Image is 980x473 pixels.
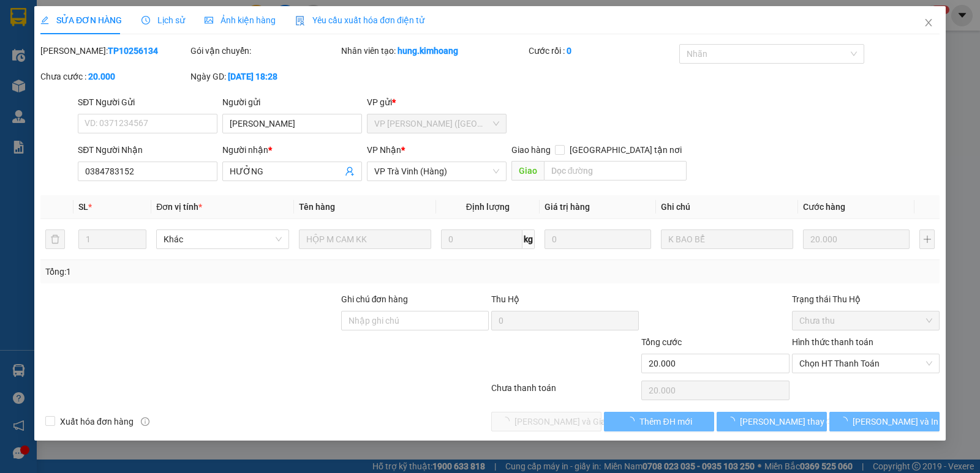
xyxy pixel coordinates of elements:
span: Giao [511,161,544,181]
span: edit [40,16,49,24]
span: Thu Hộ [491,294,519,304]
span: SỬA ĐƠN HÀNG [40,15,122,25]
span: VP Trần Phú (Hàng) [374,114,499,133]
div: SĐT Người Gửi [78,95,217,109]
div: Chưa thanh toán [490,381,640,403]
span: Yêu cầu xuất hóa đơn điện tử [295,15,424,25]
div: [PERSON_NAME]: [40,44,188,58]
div: Người gửi [222,95,362,109]
span: Giá trị hàng [545,202,590,212]
span: Chọn HT Thanh Toán [799,354,932,373]
button: Thêm ĐH mới [604,412,714,431]
label: Hình thức thanh toán [792,337,873,347]
span: loading [726,417,740,425]
b: TP10256134 [108,46,158,56]
img: icon [295,16,305,26]
input: VD: Bàn, Ghế [299,229,431,249]
div: Gói vận chuyển: [190,44,338,58]
span: Tổng cước [641,337,682,347]
button: [PERSON_NAME] và In [829,412,940,431]
b: hung.kimhoang [398,46,458,56]
span: Ảnh kiện hàng [205,15,276,25]
input: Ghi chú đơn hàng [341,311,489,330]
b: [DATE] 18:28 [228,72,277,81]
button: plus [919,229,935,249]
span: clock-circle [141,16,150,24]
span: Chưa thu [799,311,932,330]
span: [GEOGRAPHIC_DATA] tận nơi [565,143,687,157]
div: Tổng: 1 [45,265,379,278]
span: Khác [164,230,281,248]
button: Close [911,6,946,40]
div: VP gửi [367,95,507,109]
input: Dọc đường [544,161,687,181]
span: Giao hàng [511,145,551,155]
span: Thêm ĐH mới [639,415,692,428]
input: Ghi Chú [661,229,793,249]
span: loading [626,417,639,425]
div: Nhân viên tạo: [341,44,527,58]
span: kg [522,229,535,249]
span: SL [78,202,88,212]
div: Chưa cước : [40,70,188,83]
span: VP Nhận [367,145,401,155]
span: close [924,18,933,28]
span: Đơn vị tính [156,202,202,212]
span: [PERSON_NAME] và In [853,415,938,428]
span: Cước hàng [803,202,845,212]
span: picture [205,16,213,24]
div: Người nhận [222,143,362,157]
input: 0 [803,229,910,249]
input: 0 [545,229,651,249]
button: [PERSON_NAME] và Giao hàng [491,412,601,431]
th: Ghi chú [656,195,798,219]
span: Xuất hóa đơn hàng [55,415,138,428]
div: Ngày GD: [190,70,338,83]
span: user-add [345,166,355,176]
div: SĐT Người Nhận [78,143,217,157]
span: Tên hàng [299,202,335,212]
b: 0 [567,46,571,56]
span: loading [839,417,853,425]
span: Lịch sử [141,15,185,25]
div: Trạng thái Thu Hộ [792,292,940,306]
b: 20.000 [88,72,115,81]
div: Cước rồi : [529,44,676,58]
button: delete [45,229,65,249]
span: [PERSON_NAME] thay đổi [740,415,838,428]
span: info-circle [141,417,149,426]
span: VP Trà Vinh (Hàng) [374,162,499,181]
span: Định lượng [466,202,510,212]
button: [PERSON_NAME] thay đổi [717,412,827,431]
label: Ghi chú đơn hàng [341,294,409,304]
